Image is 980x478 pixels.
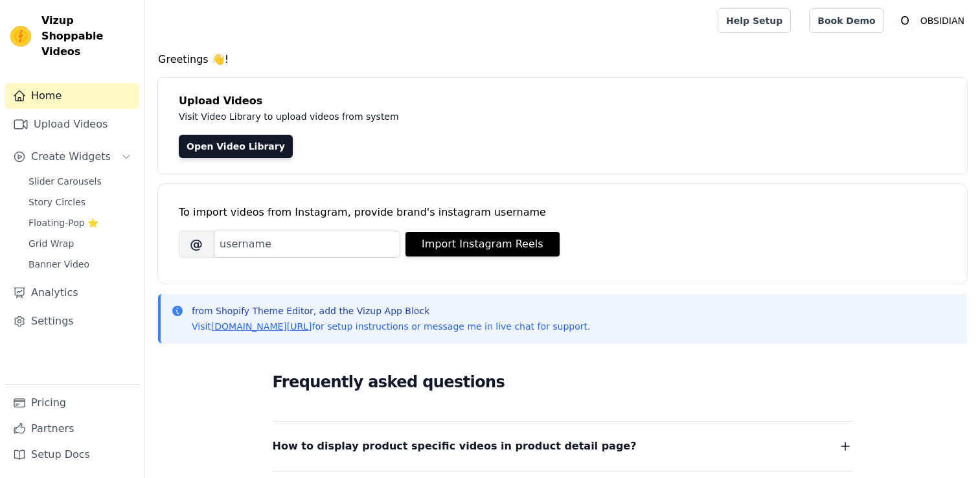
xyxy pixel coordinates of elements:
span: Vizup Shoppable Videos [41,13,134,60]
a: Analytics [5,280,139,306]
p: Visit Video Library to upload videos from system [179,109,759,124]
a: Upload Videos [5,111,139,137]
h4: Upload Videos [179,93,946,109]
img: Vizup [10,26,31,47]
button: Create Widgets [5,144,139,170]
span: Story Circles [28,196,85,209]
span: Banner Video [28,258,89,271]
text: O [900,14,909,27]
a: Home [5,83,139,109]
a: Slider Carousels [21,172,139,190]
a: Pricing [5,390,139,416]
h4: Greetings 👋! [158,52,967,67]
button: Import Instagram Reels [405,232,560,256]
p: OBSIDIAN [915,9,970,32]
a: Settings [5,308,139,334]
span: @ [179,231,214,258]
span: Grid Wrap [28,237,74,250]
input: username [214,231,400,258]
div: To import videos from Instagram, provide brand's instagram username [179,205,946,220]
a: Help Setup [718,8,791,33]
a: Grid Wrap [21,234,139,253]
a: Open Video Library [179,135,293,158]
a: Story Circles [21,193,139,211]
p: from Shopify Theme Editor, add the Vizup App Block [192,304,590,317]
button: O OBSIDIAN [895,9,970,32]
a: Book Demo [809,8,883,33]
p: Visit for setup instructions or message me in live chat for support. [192,320,590,333]
span: Create Widgets [31,149,111,165]
span: Slider Carousels [28,175,102,188]
h2: Frequently asked questions [273,369,853,395]
a: Banner Video [21,255,139,273]
span: How to display product specific videos in product detail page? [273,437,637,455]
a: Partners [5,416,139,442]
a: [DOMAIN_NAME][URL] [211,321,312,332]
a: Setup Docs [5,442,139,468]
button: How to display product specific videos in product detail page? [273,437,853,455]
a: Floating-Pop ⭐ [21,214,139,232]
span: Floating-Pop ⭐ [28,216,98,229]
